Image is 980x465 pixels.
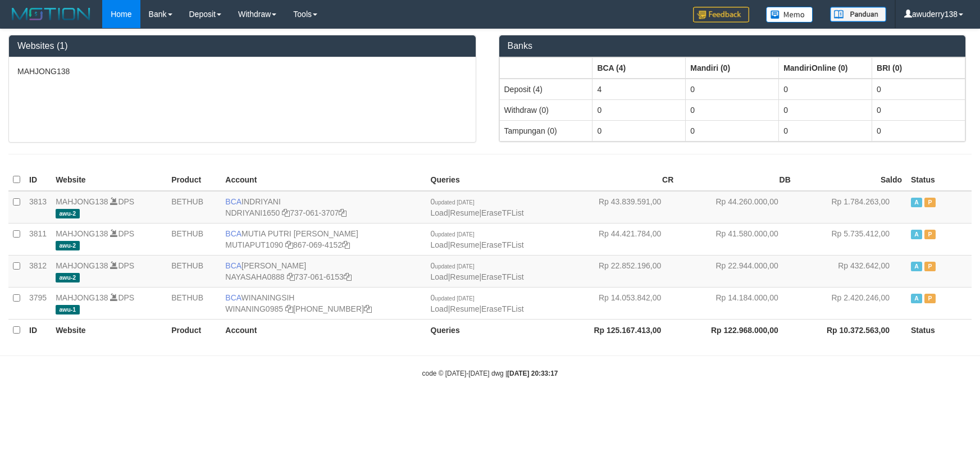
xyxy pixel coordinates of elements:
[906,169,972,191] th: Status
[450,208,479,217] a: Resume
[779,57,872,79] th: Group: activate to sort column ascending
[56,197,108,206] a: MAHJONG138
[431,197,475,206] span: 0
[431,197,524,217] span: | |
[561,169,678,191] th: CR
[282,208,290,217] a: Copy NDRIYANI1650 to clipboard
[435,199,474,206] span: updated [DATE]
[906,319,972,341] th: Status
[450,272,479,281] a: Resume
[795,319,906,341] th: Rp 10.372.563,00
[795,287,906,319] td: Rp 2.420.246,00
[431,293,524,313] span: | |
[225,293,241,302] span: BCA
[450,240,479,249] a: Resume
[51,223,167,255] td: DPS
[686,57,779,79] th: Group: activate to sort column ascending
[561,287,678,319] td: Rp 14.053.842,00
[561,319,678,341] th: Rp 125.167.413,00
[422,370,558,377] small: code © [DATE]-[DATE] dwg |
[678,191,795,224] td: Rp 44.260.000,00
[221,223,426,255] td: MUTIA PUTRI [PERSON_NAME] 867-069-4152
[435,295,474,302] span: updated [DATE]
[795,255,906,287] td: Rp 432.642,00
[686,120,779,141] td: 0
[56,209,79,218] span: awu-2
[342,240,350,249] a: Copy 8670694152 to clipboard
[431,229,524,249] span: | |
[678,319,795,341] th: Rp 122.968.000,00
[225,272,284,281] a: NAYASAHA0888
[678,255,795,287] td: Rp 22.944.000,00
[678,287,795,319] td: Rp 14.184.000,00
[431,229,475,238] span: 0
[481,272,523,281] a: EraseTFList
[592,99,686,120] td: 0
[344,272,352,281] a: Copy 7370616153 to clipboard
[56,293,108,302] a: MAHJONG138
[221,255,426,287] td: [PERSON_NAME] 737-061-6153
[56,241,79,250] span: awu-2
[872,79,965,100] td: 0
[924,198,936,207] span: Paused
[56,261,108,270] a: MAHJONG138
[431,272,448,281] a: Load
[911,198,922,207] span: Active
[686,99,779,120] td: 0
[508,41,958,51] h3: Banks
[592,79,686,100] td: 4
[779,120,872,141] td: 0
[481,304,523,313] a: EraseTFList
[17,66,467,77] p: MAHJONG138
[872,57,965,79] th: Group: activate to sort column ascending
[426,169,561,191] th: Queries
[56,229,108,238] a: MAHJONG138
[364,304,372,313] a: Copy 7175212434 to clipboard
[25,255,51,287] td: 3812
[499,120,592,141] td: Tampungan (0)
[285,304,293,313] a: Copy WINANING0985 to clipboard
[167,169,221,191] th: Product
[25,223,51,255] td: 3811
[225,208,280,217] a: NDRIYANI1650
[25,191,51,224] td: 3813
[779,99,872,120] td: 0
[872,120,965,141] td: 0
[167,255,221,287] td: BETHUB
[481,240,523,249] a: EraseTFList
[795,223,906,255] td: Rp 5.735.412,00
[51,255,167,287] td: DPS
[450,304,479,313] a: Resume
[561,191,678,224] td: Rp 43.839.591,00
[561,223,678,255] td: Rp 44.421.784,00
[431,293,475,302] span: 0
[225,304,283,313] a: WINANING0985
[911,262,922,271] span: Active
[167,287,221,319] td: BETHUB
[830,7,886,22] img: panduan.png
[51,287,167,319] td: DPS
[499,57,592,79] th: Group: activate to sort column ascending
[431,261,475,270] span: 0
[285,240,293,249] a: Copy MUTIAPUT1090 to clipboard
[225,240,283,249] a: MUTIAPUT1090
[435,231,474,238] span: updated [DATE]
[435,263,474,270] span: updated [DATE]
[25,169,51,191] th: ID
[426,319,561,341] th: Queries
[431,261,524,281] span: | |
[911,294,922,303] span: Active
[911,230,922,239] span: Active
[499,99,592,120] td: Withdraw (0)
[507,370,558,377] strong: [DATE] 20:33:17
[924,262,936,271] span: Paused
[431,304,448,313] a: Load
[686,79,779,100] td: 0
[221,191,426,224] td: INDRIYANI 737-061-3707
[56,273,79,282] span: awu-2
[924,230,936,239] span: Paused
[287,272,295,281] a: Copy NAYASAHA0888 to clipboard
[499,79,592,100] td: Deposit (4)
[8,6,94,22] img: MOTION_logo.png
[795,169,906,191] th: Saldo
